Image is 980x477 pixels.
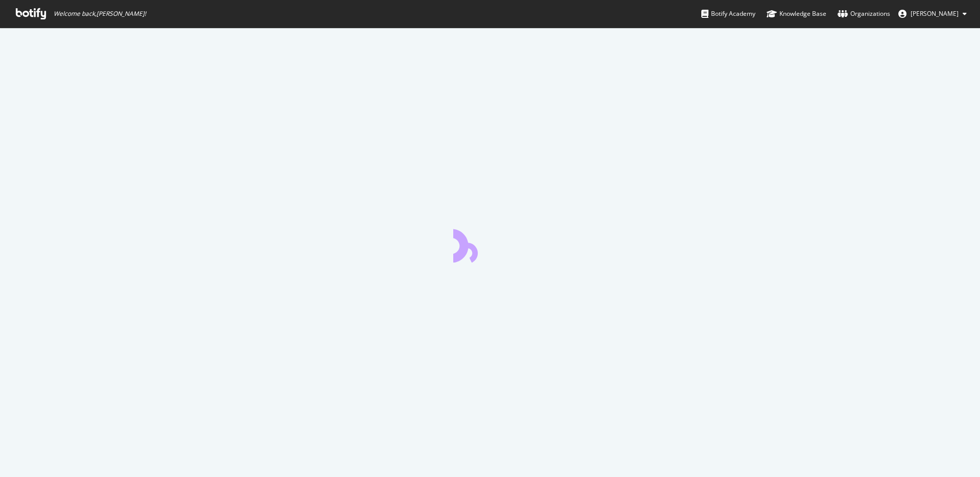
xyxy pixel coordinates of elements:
[767,9,826,19] div: Knowledge Base
[838,9,890,19] div: Organizations
[911,9,959,18] span: Faye Chong
[54,10,146,18] span: Welcome back, [PERSON_NAME] !
[890,6,975,22] button: [PERSON_NAME]
[453,226,527,263] div: animation
[701,9,755,19] div: Botify Academy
